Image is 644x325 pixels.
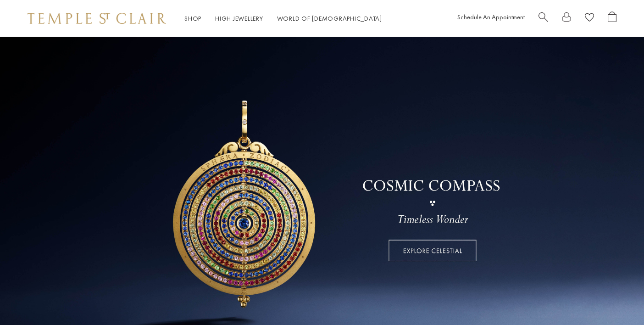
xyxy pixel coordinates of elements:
[28,13,166,24] img: Temple St. Clair
[277,14,382,22] a: World of [DEMOGRAPHIC_DATA]World of [DEMOGRAPHIC_DATA]
[457,13,525,21] a: Schedule An Appointment
[184,14,201,22] a: ShopShop
[184,13,382,24] nav: Main navigation
[608,11,616,26] a: Open Shopping Bag
[215,14,263,22] a: High JewelleryHigh Jewellery
[585,11,594,26] a: View Wishlist
[539,11,548,26] a: Search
